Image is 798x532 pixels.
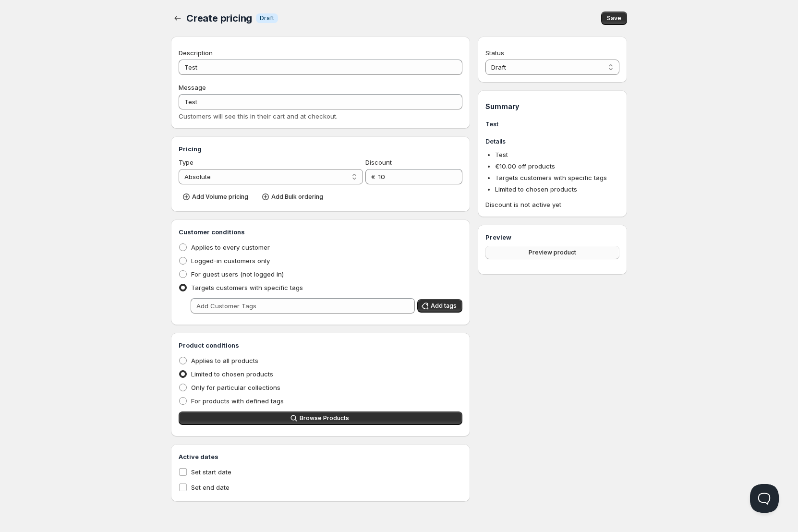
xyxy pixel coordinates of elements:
[191,484,230,491] span: Set end date
[179,452,462,461] h3: Active dates
[365,158,392,166] span: Discount
[191,257,270,265] span: Logged-in customers only
[607,14,621,22] span: Save
[179,190,254,204] button: Add Volume pricing
[485,102,619,111] h1: Summary
[179,340,462,350] h3: Product conditions
[495,162,555,170] span: € 10.00 off products
[179,227,462,237] h3: Customer conditions
[191,357,258,364] span: Applies to all products
[179,158,193,166] span: Type
[191,468,231,476] span: Set start date
[191,370,273,378] span: Limited to chosen products
[271,193,323,201] span: Add Bulk ordering
[191,243,270,251] span: Applies to every customer
[192,193,248,201] span: Add Volume pricing
[191,298,415,314] input: Add Customer Tags
[258,190,329,204] button: Add Bulk ordering
[300,414,349,422] span: Browse Products
[179,49,213,57] span: Description
[191,397,284,405] span: For products with defined tags
[179,411,462,425] button: Browse Products
[179,84,206,91] span: Message
[529,249,576,256] span: Preview product
[191,284,303,291] span: Targets customers with specific tags
[417,299,462,313] button: Add tags
[495,185,577,193] span: Limited to chosen products
[179,60,462,75] input: Private internal description
[485,119,619,129] h3: Test
[191,270,284,278] span: For guest users (not logged in)
[485,200,619,209] span: Discount is not active yet
[191,384,280,391] span: Only for particular collections
[601,12,627,25] button: Save
[495,174,607,181] span: Targets customers with specific tags
[485,49,504,57] span: Status
[179,112,338,120] span: Customers will see this in their cart and at checkout.
[485,246,619,259] button: Preview product
[371,173,375,181] span: €
[431,302,457,310] span: Add tags
[495,151,508,158] span: Test
[260,14,274,22] span: Draft
[179,144,462,154] h3: Pricing
[750,484,779,513] iframe: Help Scout Beacon - Open
[485,136,619,146] h3: Details
[485,232,619,242] h3: Preview
[186,12,252,24] span: Create pricing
